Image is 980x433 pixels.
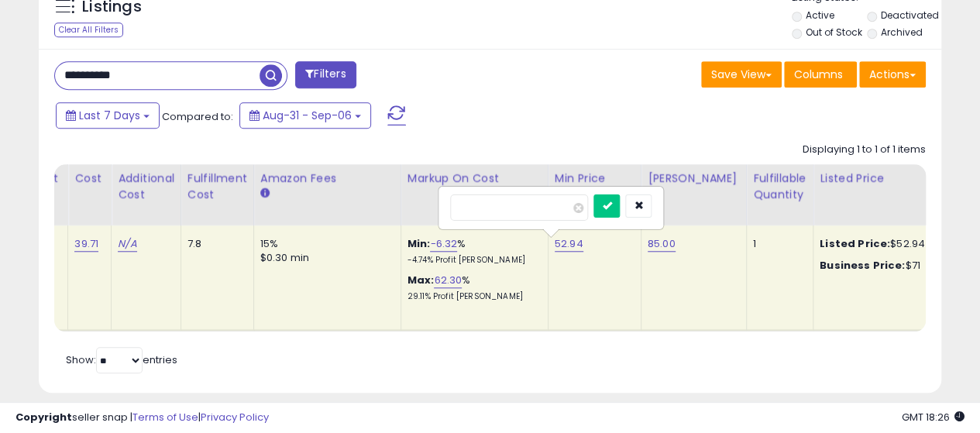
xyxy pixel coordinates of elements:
span: Columns [794,67,843,82]
a: Terms of Use [132,410,198,424]
div: Displaying 1 to 1 of 1 items [803,143,926,157]
b: Min: [407,236,431,251]
button: Actions [859,61,926,88]
img: logo_orange.svg [25,25,37,37]
label: Archived [881,26,923,39]
div: v 4.0.25 [43,25,76,37]
b: Business Price: [820,258,905,273]
div: Additional Cost [118,170,174,203]
span: Aug-31 - Sep-06 [263,108,352,123]
span: Show: entries [66,352,177,367]
div: 15% [260,237,389,251]
div: % [407,273,536,302]
p: -4.74% Profit [PERSON_NAME] [407,255,536,266]
img: tab_domain_overview_orange.svg [42,90,54,102]
img: tab_keywords_by_traffic_grey.svg [154,90,167,102]
b: Max: [407,273,435,287]
div: Markup on Cost [407,170,542,187]
a: N/A [118,236,136,252]
a: 85.00 [648,236,676,252]
label: Active [805,9,834,22]
div: [PERSON_NAME] [648,170,740,187]
div: seller snap | | [15,411,269,425]
div: Domain: [DOMAIN_NAME] [40,40,170,53]
div: Listed Price [820,170,954,187]
p: 29.11% Profit [PERSON_NAME] [407,291,536,302]
div: Min Price [555,170,634,187]
small: Amazon Fees. [260,187,270,201]
button: Save View [701,61,782,88]
label: Deactivated [881,9,939,22]
div: Fulfillment Cost [187,170,247,203]
div: $0.30 min [260,251,389,265]
button: Columns [784,61,857,88]
strong: Copyright [15,410,72,424]
div: Domain Overview [59,91,139,101]
th: The percentage added to the cost of goods (COGS) that forms the calculator for Min & Max prices. [401,164,548,225]
span: 2025-09-14 18:26 GMT [902,410,965,424]
div: Fulfillable Quantity [753,170,806,203]
img: website_grey.svg [25,40,37,53]
div: Cost [74,170,105,187]
div: 7.8 [187,237,242,251]
b: Listed Price: [820,236,890,251]
div: $71 [820,259,948,273]
a: 62.30 [434,273,462,288]
a: 39.71 [74,236,98,252]
div: Clear All Filters [54,22,123,37]
a: -6.32 [430,236,457,252]
div: 1 [753,237,801,251]
button: Last 7 Days [56,102,160,129]
a: 52.94 [555,236,583,252]
div: Keywords by Traffic [171,91,261,101]
div: % [407,237,536,266]
span: Compared to: [162,109,233,124]
span: Last 7 Days [79,108,140,123]
label: Out of Stock [805,26,861,39]
div: Amazon Fees [260,170,394,187]
a: Privacy Policy [201,410,269,424]
button: Filters [295,61,356,88]
button: Aug-31 - Sep-06 [239,102,371,129]
div: $52.94 [820,237,948,251]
